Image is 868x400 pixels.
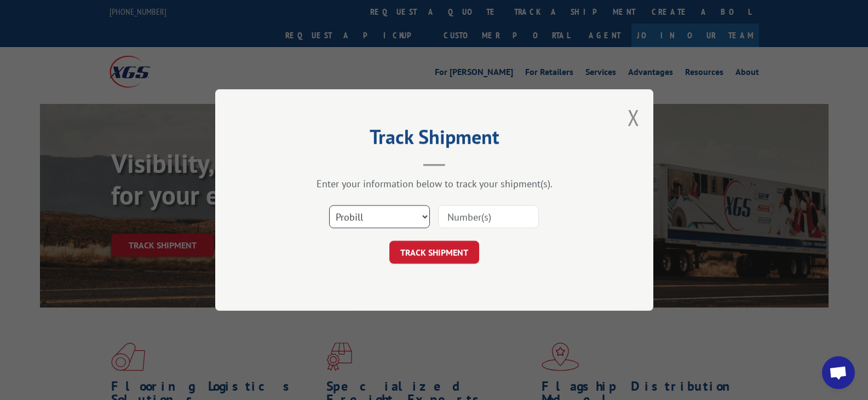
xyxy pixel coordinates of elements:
button: Close modal [628,103,640,132]
div: Enter your information below to track your shipment(s). [270,177,599,190]
div: Open chat [822,356,855,389]
button: TRACK SHIPMENT [389,241,479,264]
h2: Track Shipment [270,129,599,150]
input: Number(s) [438,205,539,228]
